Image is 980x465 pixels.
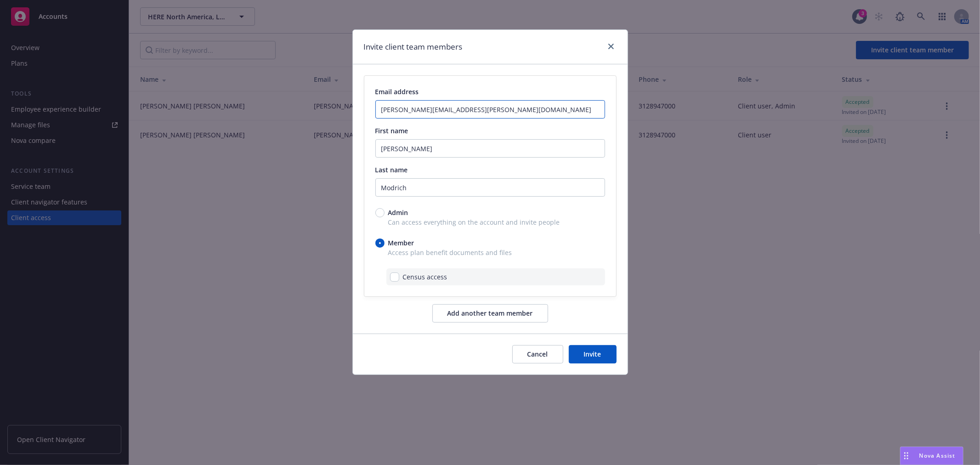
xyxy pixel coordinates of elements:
[432,304,548,323] button: Add another team member
[388,208,408,217] span: Admin
[364,75,617,297] div: email
[901,447,912,465] div: Drag to move
[375,248,605,257] span: Access plan benefit documents and files
[375,238,385,248] input: Member
[512,345,563,363] button: Cancel
[375,139,605,158] input: Enter first name
[375,178,605,197] input: Enter last name
[375,87,419,96] span: Email address
[375,100,605,119] input: Enter an email address
[900,447,963,465] button: Nova Assist
[364,41,463,53] h1: Invite client team members
[569,345,617,363] button: Invite
[375,165,408,174] span: Last name
[388,238,414,248] span: Member
[403,272,448,282] span: Census access
[606,41,617,52] a: close
[375,217,605,227] span: Can access everything on the account and invite people
[375,126,408,135] span: First name
[375,208,385,217] input: Admin
[919,452,956,459] span: Nova Assist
